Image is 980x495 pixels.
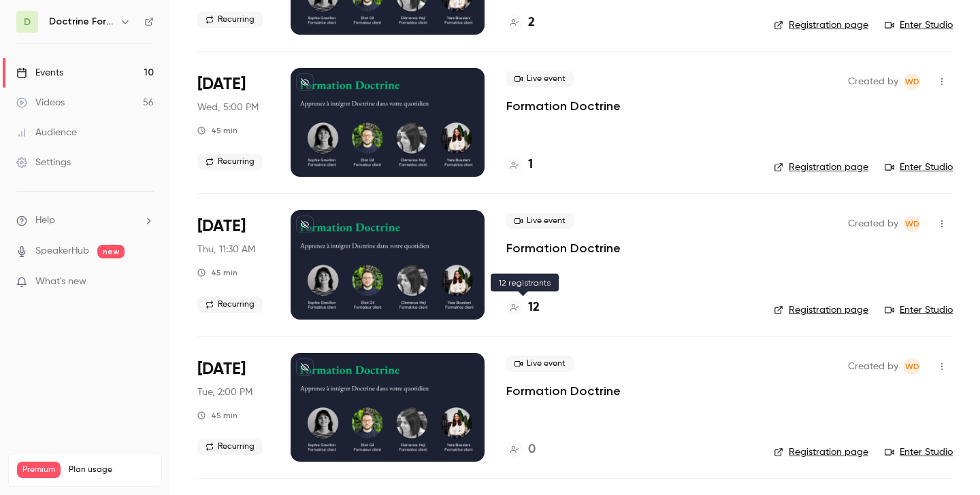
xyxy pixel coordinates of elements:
[197,439,263,455] span: Recurring
[35,214,55,228] span: Help
[528,14,535,32] h4: 2
[197,73,246,95] span: [DATE]
[774,160,868,174] a: Registration page
[885,160,953,174] a: Enter Studio
[904,358,920,375] span: Webinar Doctrine
[506,356,574,372] span: Live event
[197,353,269,462] div: Sep 23 Tue, 2:00 PM (Europe/Paris)
[904,216,920,232] span: Webinar Doctrine
[848,216,898,232] span: Created by
[848,358,898,375] span: Created by
[16,214,154,228] li: help-dropdown-opener
[506,298,540,317] a: 12
[905,358,919,375] span: WD
[885,445,953,459] a: Enter Studio
[506,14,535,32] a: 2
[885,303,953,317] a: Enter Studio
[528,298,540,317] h4: 12
[197,267,238,278] div: 45 min
[506,213,574,229] span: Live event
[49,15,114,29] h6: Doctrine Formation Corporate
[24,15,31,29] span: D
[16,156,71,169] div: Settings
[506,240,621,256] a: Formation Doctrine
[197,386,252,399] span: Tue, 2:00 PM
[528,156,533,174] h4: 1
[774,445,868,459] a: Registration page
[506,98,621,114] a: Formation Doctrine
[506,71,574,87] span: Live event
[905,73,919,90] span: WD
[16,126,77,139] div: Audience
[197,210,269,319] div: Sep 18 Thu, 11:30 AM (Europe/Paris)
[197,243,255,256] span: Thu, 11:30 AM
[16,66,63,80] div: Events
[528,441,536,459] h4: 0
[774,18,868,32] a: Registration page
[197,12,263,28] span: Recurring
[904,73,920,90] span: Webinar Doctrine
[16,96,65,109] div: Videos
[774,303,868,317] a: Registration page
[905,216,919,232] span: WD
[197,125,238,136] div: 45 min
[197,216,246,237] span: [DATE]
[137,276,154,288] iframe: Noticeable Trigger
[197,410,238,421] div: 45 min
[35,244,89,258] a: SpeakerHub
[506,441,536,459] a: 0
[197,68,269,177] div: Sep 17 Wed, 5:00 PM (Europe/Paris)
[506,383,621,399] a: Formation Doctrine
[848,73,898,90] span: Created by
[197,101,259,114] span: Wed, 5:00 PM
[885,18,953,32] a: Enter Studio
[35,275,86,289] span: What's new
[197,154,263,170] span: Recurring
[197,296,263,313] span: Recurring
[97,245,125,258] span: new
[17,462,61,478] span: Premium
[506,156,533,174] a: 1
[69,464,153,475] span: Plan usage
[197,358,246,380] span: [DATE]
